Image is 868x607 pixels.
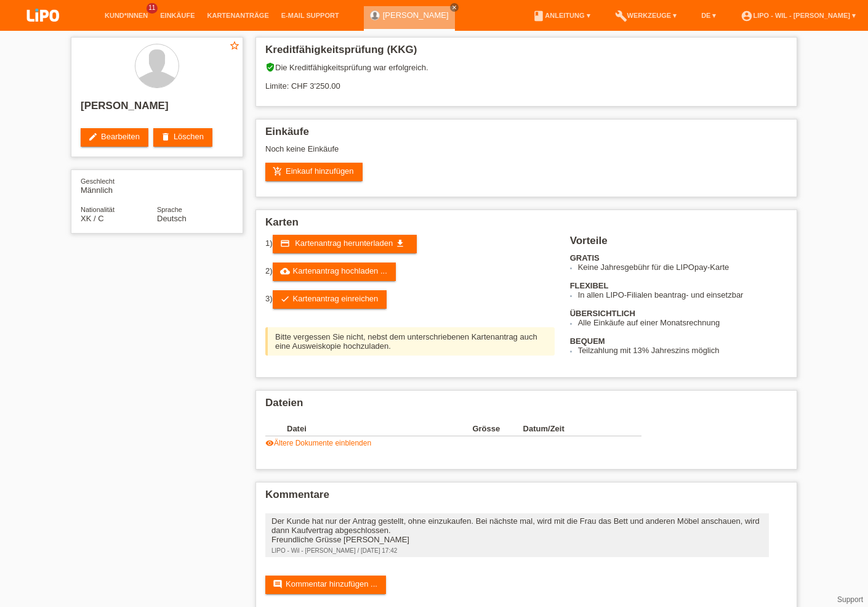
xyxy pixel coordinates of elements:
a: add_shopping_cartEinkauf hinzufügen [265,163,363,181]
th: Datum/Zeit [523,422,624,436]
span: Kosovo / C / 04.07.1992 [81,214,104,223]
h2: [PERSON_NAME] [81,100,233,118]
b: FLEXIBEL [570,281,609,290]
a: credit_card Kartenantrag herunterladen get_app [273,235,417,253]
i: delete [161,132,171,142]
li: Alle Einkäufe auf einer Monatsrechnung [578,318,787,327]
li: In allen LIPO-Filialen beantrag- und einsetzbar [578,290,787,299]
i: star_border [229,40,240,51]
span: Sprache [157,206,182,213]
i: comment [273,579,283,589]
h2: Kommentare [265,489,787,507]
b: GRATIS [570,253,600,263]
a: buildWerkzeuge ▾ [609,12,683,19]
h2: Vorteile [570,235,787,253]
i: cloud_upload [280,266,290,276]
div: 2) [265,263,555,281]
i: account_circle [741,10,753,22]
i: add_shopping_cart [273,166,283,176]
i: get_app [395,238,405,248]
a: LIPO pay [12,25,74,35]
h2: Karten [265,216,787,235]
h2: Kreditfähigkeitsprüfung (KKG) [265,44,787,62]
a: close [450,3,459,12]
a: deleteLöschen [153,128,212,147]
b: BEQUEM [570,336,605,346]
i: visibility [265,439,274,447]
h2: Einkäufe [265,126,787,144]
div: 1) [265,235,555,253]
a: star_border [229,40,240,53]
i: edit [88,132,98,142]
span: Geschlecht [81,177,115,185]
li: Teilzahlung mit 13% Jahreszins möglich [578,346,787,355]
b: ÜBERSICHTLICH [570,309,635,318]
i: close [451,4,457,10]
span: Deutsch [157,214,187,223]
a: DE ▾ [695,12,722,19]
a: cloud_uploadKartenantrag hochladen ... [273,263,396,281]
div: Männlich [81,176,157,195]
span: 11 [147,3,158,14]
a: Support [837,595,863,604]
a: bookAnleitung ▾ [526,12,596,19]
div: Bitte vergessen Sie nicht, nebst dem unterschriebenen Kartenantrag auch eine Ausweiskopie hochzul... [265,327,555,356]
a: [PERSON_NAME] [383,10,449,20]
th: Grösse [472,422,523,436]
div: Die Kreditfähigkeitsprüfung war erfolgreich. Limite: CHF 3'250.00 [265,62,787,100]
div: 3) [265,290,555,309]
a: E-Mail Support [275,12,345,19]
a: Kund*innen [98,12,154,19]
a: checkKartenantrag einreichen [273,290,387,309]
div: Der Kunde hat nur der Antrag gestellt, ohne einzukaufen. Bei nächste mal, wird mit die Frau das B... [271,516,763,544]
th: Datei [287,422,472,436]
a: Kartenanträge [201,12,275,19]
h2: Dateien [265,397,787,415]
a: Einkäufe [154,12,201,19]
li: Keine Jahresgebühr für die LIPOpay-Karte [578,263,787,272]
a: visibilityÄltere Dokumente einblenden [265,439,371,447]
i: book [532,10,545,22]
i: verified_user [265,62,275,72]
span: Nationalität [81,206,115,213]
i: credit_card [280,238,290,248]
a: account_circleLIPO - Wil - [PERSON_NAME] ▾ [734,12,862,19]
a: commentKommentar hinzufügen ... [265,576,386,594]
a: editBearbeiten [81,128,148,147]
div: Noch keine Einkäufe [265,144,787,163]
div: LIPO - Wil - [PERSON_NAME] / [DATE] 17:42 [271,547,763,554]
i: build [615,10,627,22]
i: check [280,294,290,304]
span: Kartenantrag herunterladen [295,238,393,248]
